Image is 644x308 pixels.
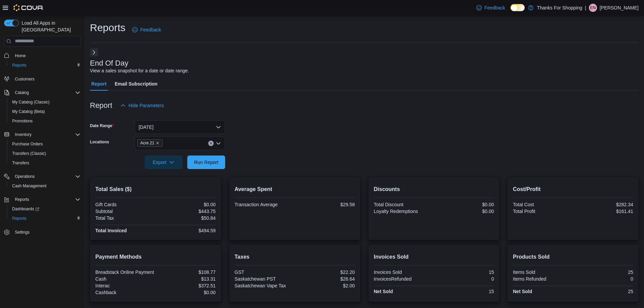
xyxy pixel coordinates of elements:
[235,283,293,288] div: Saskatchewan Vape Tax
[12,206,39,212] span: Dashboards
[513,202,572,207] div: Total Cost
[574,289,633,294] div: 25
[12,99,50,105] span: My Catalog (Classic)
[9,159,32,167] a: Transfers
[9,61,80,69] span: Reports
[7,214,83,223] button: Reports
[374,276,433,282] div: InvoicesRefunded
[435,202,494,207] div: $0.00
[296,269,355,275] div: $22.20
[12,195,80,204] span: Reports
[118,99,167,112] button: Hide Parameters
[128,102,164,109] span: Hide Parameters
[7,116,83,126] button: Promotions
[589,4,597,12] div: Emily Niezgoda
[95,290,154,295] div: Cashback
[12,172,38,181] button: Operations
[12,51,80,60] span: Home
[140,140,154,146] span: Acre 21
[435,276,494,282] div: 0
[216,141,221,146] button: Open list of options
[12,131,80,139] span: Inventory
[157,228,216,233] div: $494.59
[9,108,80,116] span: My Catalog (Beta)
[95,283,154,288] div: Interac
[15,132,31,137] span: Inventory
[95,253,216,261] h2: Payment Methods
[235,185,355,193] h2: Average Spent
[574,209,633,214] div: $161.41
[513,269,572,275] div: Items Sold
[9,149,49,158] a: Transfers (Classic)
[513,276,572,282] div: Items Refunded
[95,185,216,193] h2: Total Sales ($)
[1,74,83,84] button: Customers
[296,276,355,282] div: $26.64
[137,139,163,147] span: Acre 21
[374,289,393,294] strong: Net Sold
[187,156,225,169] button: Run Report
[157,283,216,288] div: $372.51
[12,75,80,83] span: Customers
[9,140,46,148] a: Purchase Orders
[157,290,216,295] div: $0.00
[7,204,83,214] a: Dashboards
[157,202,216,207] div: $0.00
[574,269,633,275] div: 25
[91,77,106,91] span: Report
[157,215,216,221] div: $50.84
[95,276,154,282] div: Cash
[1,51,83,61] button: Home
[12,141,43,147] span: Purchase Orders
[9,149,80,158] span: Transfers (Classic)
[585,4,586,12] p: |
[12,118,33,124] span: Promotions
[4,48,80,255] nav: Complex example
[435,269,494,275] div: 15
[435,209,494,214] div: $0.00
[1,130,83,139] button: Inventory
[537,4,582,12] p: Thanks For Shopping
[1,172,83,181] button: Operations
[12,228,32,236] a: Settings
[149,156,178,169] span: Export
[135,120,225,134] button: [DATE]
[129,23,164,37] a: Feedback
[374,269,433,275] div: Invoices Sold
[9,205,80,213] span: Dashboards
[12,172,80,181] span: Operations
[15,197,29,202] span: Reports
[90,48,98,56] button: Next
[1,227,83,237] button: Settings
[12,151,46,156] span: Transfers (Classic)
[600,4,639,12] p: [PERSON_NAME]
[95,202,154,207] div: Gift Cards
[90,59,128,67] h3: End Of Day
[374,253,494,261] h2: Invoices Sold
[140,26,161,33] span: Feedback
[484,4,505,11] span: Feedback
[12,89,31,97] button: Catalog
[9,61,29,69] a: Reports
[7,181,83,191] button: Cash Management
[15,90,29,95] span: Catalog
[14,4,44,11] img: Cova
[15,230,29,235] span: Settings
[7,107,83,116] button: My Catalog (Beta)
[157,276,216,282] div: $13.31
[12,89,80,97] span: Catalog
[7,139,83,149] button: Purchase Orders
[235,253,355,261] h2: Taxes
[7,149,83,158] button: Transfers (Classic)
[235,202,293,207] div: Transaction Average
[574,202,633,207] div: $282.34
[9,117,35,125] a: Promotions
[95,209,154,214] div: Subtotal
[513,289,532,294] strong: Net Sold
[435,289,494,294] div: 15
[12,228,80,236] span: Settings
[95,269,154,275] div: Breadstack Online Payment
[15,174,35,179] span: Operations
[9,140,80,148] span: Purchase Orders
[157,209,216,214] div: $443.75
